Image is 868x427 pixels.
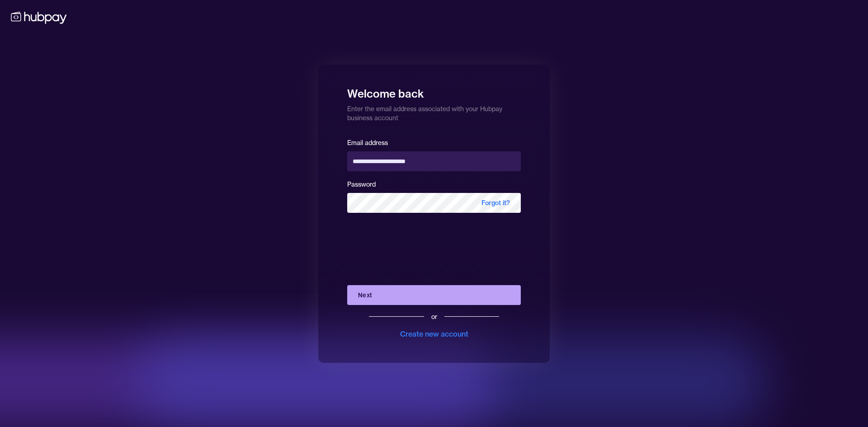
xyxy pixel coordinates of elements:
[347,139,388,147] label: Email address
[347,180,376,188] label: Password
[431,312,437,321] div: or
[400,328,468,339] div: Create new account
[347,101,521,122] p: Enter the email address associated with your Hubpay business account
[347,81,521,101] h1: Welcome back
[347,285,521,305] button: Next
[471,193,521,213] span: Forgot it?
